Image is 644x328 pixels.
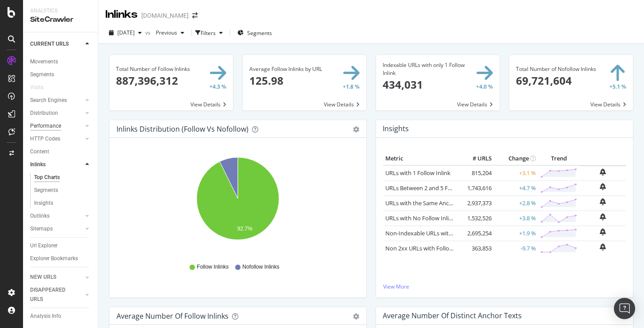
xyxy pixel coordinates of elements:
[600,243,606,250] div: bell-plus
[234,26,275,40] button: Segments
[30,15,91,25] div: SiteCrawler
[117,29,135,36] span: 2025 Aug. 1st
[385,199,498,207] a: URLs with the Same Anchor Text on Inlinks
[383,310,522,322] h4: Average Number of Distinct Anchor Texts
[383,123,409,135] h4: Insights
[30,70,54,79] div: Segments
[30,39,69,49] div: CURRENT URLS
[600,168,606,176] div: bell-plus
[30,273,83,282] a: NEW URLS
[30,312,92,321] a: Analysis Info
[30,160,83,169] a: Inlinks
[458,180,494,195] td: 1,743,616
[353,313,359,320] div: gear
[30,83,52,92] a: Visits
[30,147,49,156] div: Content
[30,147,92,156] a: Content
[385,214,458,222] a: URLs with No Follow Inlinks
[30,211,50,221] div: Outlinks
[30,241,58,250] div: Url Explorer
[152,29,177,36] span: Previous
[30,96,83,105] a: Search Engines
[30,224,83,234] a: Sitemaps
[116,152,359,255] svg: A chart.
[458,152,494,165] th: # URLS
[152,26,188,40] button: Previous
[600,213,606,220] div: bell-plus
[34,199,92,208] a: Insights
[237,226,252,232] text: 92.7%
[201,29,216,37] div: Filters
[30,241,92,250] a: Url Explorer
[141,11,189,20] div: [DOMAIN_NAME]
[30,254,92,263] a: Explorer Bookmarks
[385,229,489,237] a: Non-Indexable URLs with Follow Inlinks
[458,241,494,256] td: 363,853
[600,228,606,235] div: bell-plus
[30,109,83,118] a: Distribution
[458,165,494,181] td: 815,204
[34,186,92,195] a: Segments
[30,109,58,118] div: Distribution
[30,285,83,304] a: DISAPPEARED URLS
[30,134,60,144] div: HTTP Codes
[30,57,58,66] div: Movements
[197,263,229,271] span: Follow Inlinks
[30,312,61,321] div: Analysis Info
[30,57,92,66] a: Movements
[30,121,83,131] a: Performance
[30,160,46,169] div: Inlinks
[30,134,83,144] a: HTTP Codes
[494,152,538,165] th: Change
[116,125,248,133] div: Inlinks Distribution (Follow vs Nofollow)
[30,285,75,304] div: DISAPPEARED URLS
[247,29,272,37] span: Segments
[105,26,145,40] button: [DATE]
[385,169,450,177] a: URLs with 1 Follow Inlink
[30,70,92,79] a: Segments
[116,312,229,320] div: Average Number of Follow Inlinks
[30,7,91,15] div: Analytics
[34,199,53,208] div: Insights
[494,211,538,226] td: +3.8 %
[34,186,58,195] div: Segments
[494,241,538,256] td: -9.7 %
[494,165,538,181] td: +3.1 %
[538,152,579,165] th: Trend
[30,83,43,92] div: Visits
[494,226,538,241] td: +1.9 %
[30,211,83,221] a: Outlinks
[614,298,635,319] div: Open Intercom Messenger
[30,96,67,105] div: Search Engines
[30,39,83,49] a: CURRENT URLS
[600,183,606,190] div: bell-plus
[30,273,56,282] div: NEW URLS
[30,254,78,263] div: Explorer Bookmarks
[145,29,152,36] span: vs
[383,152,458,165] th: Metric
[105,7,138,22] div: Inlinks
[34,173,92,182] a: Top Charts
[385,184,481,192] a: URLs Between 2 and 5 Follow Inlinks
[385,244,472,252] a: Non 2xx URLs with Follow Inlinks
[34,173,60,182] div: Top Charts
[353,126,359,133] div: gear
[30,121,61,131] div: Performance
[494,180,538,195] td: +4.7 %
[458,195,494,211] td: 2,937,373
[458,211,494,226] td: 1,532,526
[30,224,53,234] div: Sitemaps
[192,12,198,19] div: arrow-right-arrow-left
[383,283,626,290] a: View More
[458,226,494,241] td: 2,695,254
[494,195,538,211] td: +2.8 %
[242,263,279,271] span: Nofollow Inlinks
[195,26,226,40] button: Filters
[600,198,606,205] div: bell-plus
